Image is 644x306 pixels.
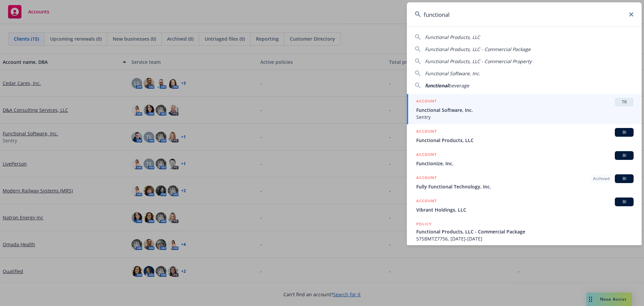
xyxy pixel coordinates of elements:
span: Functional Software, Inc. [425,70,480,77]
span: BI [618,129,631,135]
span: functional [425,82,448,89]
span: Fully Functional Technology, Inc. [416,183,634,190]
span: Functional Products, LLC - Commercial Property [425,58,532,64]
span: Vibrant Holdings, LLC [416,206,634,213]
span: Functional Products, LLC - Commercial Package [425,46,531,52]
input: Search... [407,2,642,27]
span: BI [618,176,631,182]
span: Functional Products, LLC [425,34,480,40]
a: POLICYFunctional Products, LLC - Commercial Package57SBMTZ7756, [DATE]-[DATE] [407,217,642,246]
span: Functional Products, LLC [416,137,634,144]
h5: ACCOUNT [416,98,437,106]
span: 57SBMTZ7756, [DATE]-[DATE] [416,235,634,242]
a: ACCOUNTTRFunctional Software, Inc.Sentry [407,94,642,124]
span: Sentry [416,114,634,121]
a: ACCOUNTArchivedBIFully Functional Technology, Inc. [407,171,642,194]
h5: ACCOUNT [416,128,437,136]
h5: ACCOUNT [416,174,437,182]
span: Functionize, Inc. [416,160,634,167]
span: beverage [448,82,469,89]
span: Archived [593,176,609,182]
span: BI [618,152,631,159]
h5: ACCOUNT [416,198,437,206]
h5: POLICY [416,221,432,227]
a: ACCOUNTBIFunctional Products, LLC [407,124,642,147]
a: ACCOUNTBIFunctionize, Inc. [407,147,642,171]
span: Functional Products, LLC - Commercial Package [416,228,634,235]
span: BI [618,199,631,205]
h5: ACCOUNT [416,151,437,159]
span: Functional Software, Inc. [416,106,634,114]
span: TR [618,99,631,105]
a: ACCOUNTBIVibrant Holdings, LLC [407,194,642,217]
